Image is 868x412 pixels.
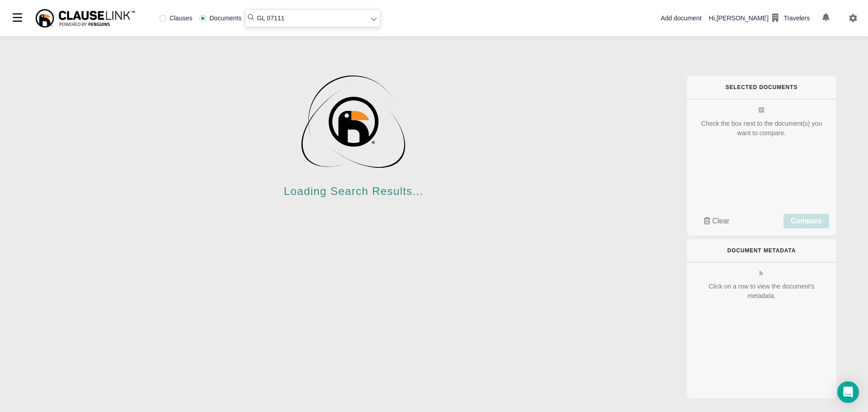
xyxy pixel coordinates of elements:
div: Click on a row to view the document's metadata. [694,282,829,301]
h6: Document Metadata [701,247,822,254]
div: Add document [660,14,701,23]
div: Check the box next to the document(s) you want to compare. [694,119,829,138]
div: Travelers [783,14,810,23]
div: Hi, [PERSON_NAME] [709,10,810,26]
span: Compare [791,217,822,225]
span: Clear [712,217,729,225]
img: Loading... [297,65,410,178]
input: Search library... [245,9,381,27]
label: Documents [199,15,241,21]
h3: Loading Search Results... [39,185,668,198]
img: ClauseLink [34,8,136,28]
label: Clauses [160,15,193,21]
button: Compare [783,214,829,228]
h6: Selected Documents [701,84,822,90]
div: Open Intercom Messenger [837,381,859,403]
button: Clear [694,214,740,228]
